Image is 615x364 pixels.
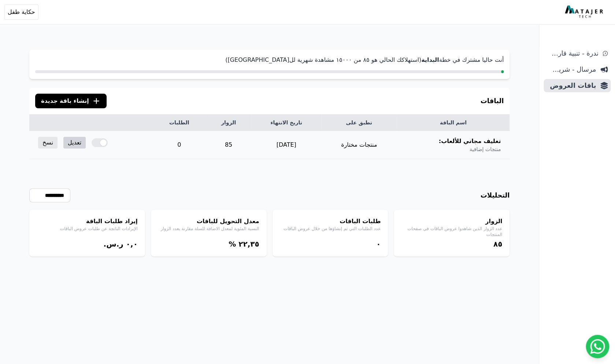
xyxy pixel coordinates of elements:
[251,131,321,159] td: [DATE]
[321,115,397,131] th: تطبق على
[565,5,605,19] img: MatajerTech Logo
[37,226,138,232] p: الإيرادات الناتجة عن طلبات عروض الباقات
[41,97,89,105] span: إنشاء باقة جديدة
[63,137,86,149] a: تعديل
[35,56,504,64] p: أنت حاليا مشترك في خطة (استهلاكك الحالي هو ٨٥ من ١٥۰۰۰ مشاهدة شهرية لل[GEOGRAPHIC_DATA])
[38,137,58,149] a: نسخ
[280,226,381,232] p: عدد الطلبات التي تم إنشاؤها من خلال عروض الباقات
[421,56,439,63] strong: البداية
[397,115,510,131] th: اسم الباقة
[153,115,206,131] th: الطلبات
[480,190,510,200] h3: التحليلات
[401,226,502,237] p: عدد الزوار الذين شاهدوا عروض الباقات في صفحات المنتجات
[547,80,596,91] span: باقات العروض
[401,239,502,249] div: ٨٥
[280,239,381,249] div: ۰
[206,115,252,131] th: الزوار
[158,217,259,226] h4: معدل التحويل للباقات
[280,217,381,226] h4: طلبات الباقات
[438,137,501,146] span: تغليف مجاني للألعاب:
[103,240,123,248] span: ر.س.
[401,217,502,226] h4: الزوار
[238,240,259,248] bdi: ٢٢,۳٥
[229,240,236,248] span: %
[206,131,252,159] td: 85
[153,131,206,159] td: 0
[480,96,504,106] h3: الباقات
[321,131,397,159] td: منتجات مختارة
[8,8,35,16] span: حكاية طفل
[251,115,321,131] th: تاريخ الانتهاء
[158,226,259,232] p: النسبة المئوية لمعدل الاضافة للسلة مقارنة بعدد الزوار
[126,240,138,248] bdi: ۰,۰
[470,146,501,153] span: منتجات إضافية
[4,4,38,20] button: حكاية طفل
[547,64,596,75] span: مرسال - شريط دعاية
[547,48,598,59] span: ندرة - تنبية قارب علي النفاذ
[37,217,138,226] h4: إيراد طلبات الباقة
[35,94,107,108] button: إنشاء باقة جديدة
